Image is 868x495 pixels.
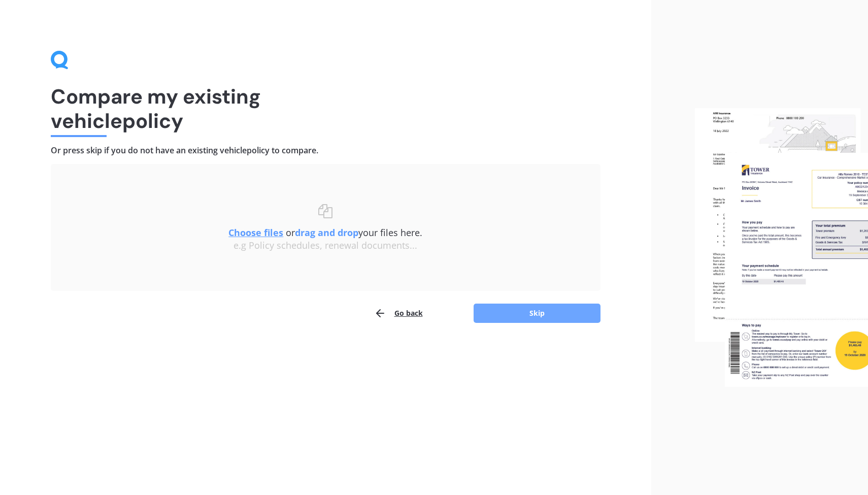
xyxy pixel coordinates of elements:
[374,303,423,323] button: Go back
[51,84,600,133] h1: Compare my existing vehicle policy
[474,304,600,323] button: Skip
[295,226,358,239] b: drag and drop
[71,240,580,251] div: e.g Policy schedules, renewal documents...
[228,226,422,239] span: or your files here.
[695,108,868,387] img: files.webp
[228,226,283,239] u: Choose files
[51,145,600,156] h4: Or press skip if you do not have an existing vehicle policy to compare.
